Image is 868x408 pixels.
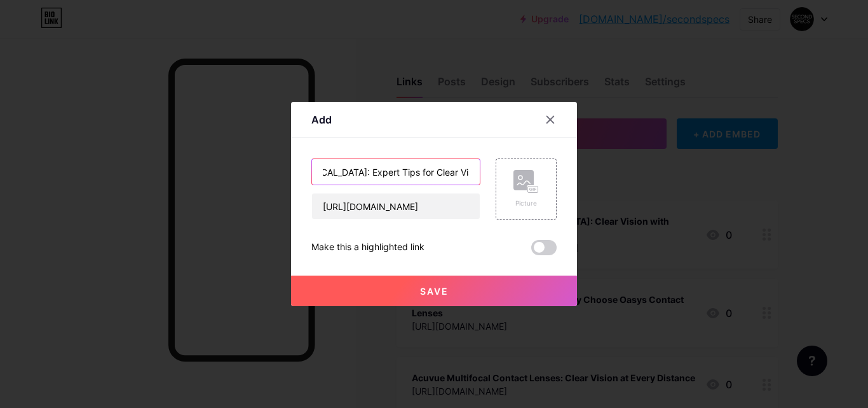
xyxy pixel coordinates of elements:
div: Make this a highlighted link [311,240,424,255]
span: Save [420,286,449,297]
input: URL [312,193,480,219]
button: Save [291,276,577,306]
div: Picture [513,199,539,208]
div: Add [311,112,332,127]
input: Title [312,159,480,185]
